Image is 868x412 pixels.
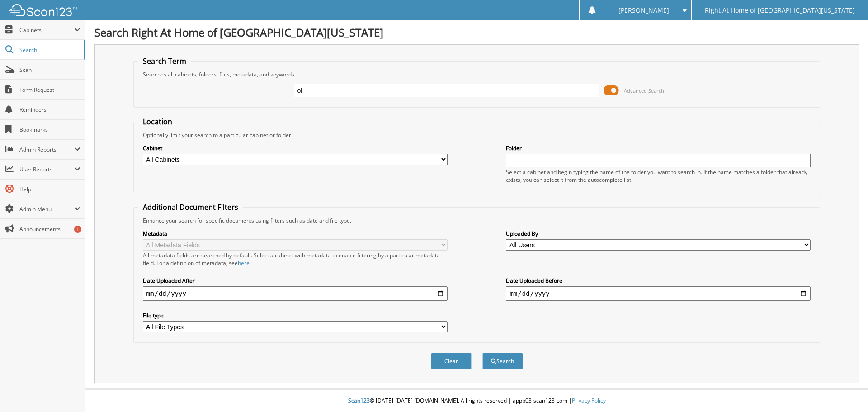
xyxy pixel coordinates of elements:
[506,168,811,184] div: Select a cabinet and begin typing the name of the folder you want to search in. If the name match...
[74,226,81,233] div: 1
[143,251,448,267] div: All metadata fields are searched by default. Select a cabinet with metadata to enable filtering b...
[348,397,370,404] span: Scan123
[143,230,448,237] label: Metadata
[618,8,669,13] span: [PERSON_NAME]
[19,166,74,173] span: User Reports
[138,117,177,127] legend: Location
[431,353,472,369] button: Clear
[143,312,448,319] label: File type
[143,277,448,284] label: Date Uploaded After
[572,397,606,404] a: Privacy Policy
[19,106,80,114] span: Reminders
[143,144,448,152] label: Cabinet
[19,185,80,193] span: Help
[705,8,855,13] span: Right At Home of [GEOGRAPHIC_DATA][US_STATE]
[94,25,859,40] h1: Search Right At Home of [GEOGRAPHIC_DATA][US_STATE]
[143,286,448,301] input: start
[138,71,816,78] div: Searches all cabinets, folders, files, metadata, and keywords
[506,277,811,284] label: Date Uploaded Before
[19,86,80,94] span: Form Request
[138,131,816,139] div: Optionally limit your search to a particular cabinet or folder
[506,286,811,301] input: end
[624,87,664,94] span: Advanced Search
[506,230,811,237] label: Uploaded By
[9,4,77,16] img: scan123-logo-white.svg
[19,146,74,153] span: Admin Reports
[85,390,868,412] div: © [DATE]-[DATE] [DOMAIN_NAME]. All rights reserved | appb03-scan123-com |
[138,56,191,66] legend: Search Term
[19,66,80,74] span: Scan
[238,259,250,267] a: here
[19,225,80,233] span: Announcements
[19,126,80,133] span: Bookmarks
[19,46,79,54] span: Search
[138,202,243,212] legend: Additional Document Filters
[19,26,74,34] span: Cabinets
[506,144,811,152] label: Folder
[482,353,523,369] button: Search
[19,205,74,213] span: Admin Menu
[138,217,816,224] div: Enhance your search for specific documents using filters such as date and file type.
